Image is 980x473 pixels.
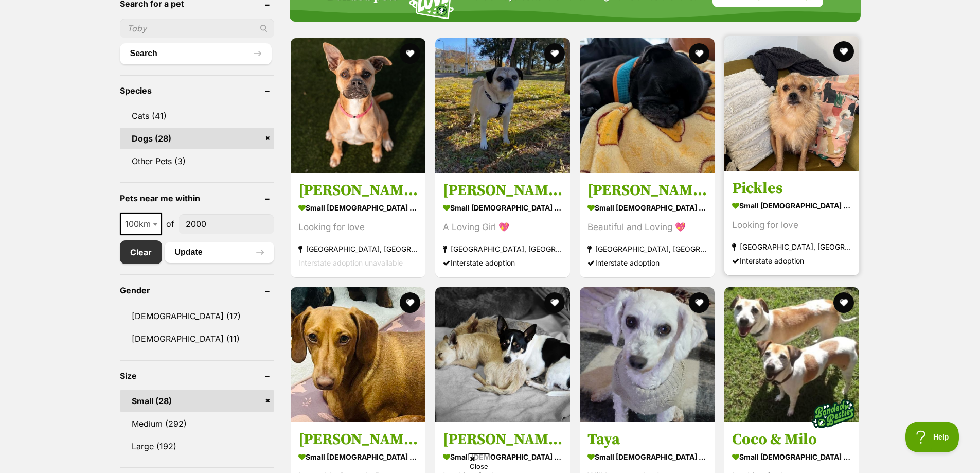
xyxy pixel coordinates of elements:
[298,430,418,449] h3: [PERSON_NAME]
[120,240,162,264] a: Clear
[724,171,859,275] a: Pickles small [DEMOGRAPHIC_DATA] Dog Looking for love [GEOGRAPHIC_DATA], [GEOGRAPHIC_DATA] Inters...
[587,200,707,215] strong: small [DEMOGRAPHIC_DATA] Dog
[435,287,570,422] img: Buckley - Jack Russell Terrier Dog
[120,286,274,295] header: Gender
[166,218,174,230] span: of
[443,256,562,270] div: Interstate adoption
[732,254,851,268] div: Interstate adoption
[443,449,562,464] strong: small [DEMOGRAPHIC_DATA] Dog
[732,430,851,449] h3: Coco & Milo
[468,453,490,471] span: Close
[732,179,851,198] h3: Pickles
[732,449,851,464] strong: small [DEMOGRAPHIC_DATA] Dog
[544,43,565,64] button: favourite
[808,388,860,440] img: bonded besties
[689,43,709,64] button: favourite
[298,258,403,267] span: Interstate adoption unavailable
[580,287,715,422] img: Taya - Bichon Frise Dog
[400,292,420,313] button: favourite
[165,242,274,262] button: Update
[120,43,272,64] button: Search
[435,38,570,173] img: Cleo - Pug Dog
[905,422,959,452] iframe: Help Scout Beacon - Open
[120,390,274,412] a: Small (28)
[120,128,274,149] a: Dogs (28)
[587,449,707,464] strong: small [DEMOGRAPHIC_DATA] Dog
[580,173,715,277] a: [PERSON_NAME] small [DEMOGRAPHIC_DATA] Dog Beautiful and Loving 💖 [GEOGRAPHIC_DATA], [GEOGRAPHIC_...
[120,305,274,327] a: [DEMOGRAPHIC_DATA] (17)
[120,194,274,203] header: Pets near me within
[298,220,418,234] div: Looking for love
[724,36,859,171] img: Pickles - Shih Tzu Dog
[435,173,570,277] a: [PERSON_NAME] small [DEMOGRAPHIC_DATA] Dog A Loving Girl 💖 [GEOGRAPHIC_DATA], [GEOGRAPHIC_DATA] I...
[298,242,418,256] strong: [GEOGRAPHIC_DATA], [GEOGRAPHIC_DATA]
[689,292,709,313] button: favourite
[291,38,425,173] img: Lola imp 1582 - American Staffordshire Terrier x Pug Dog
[587,181,707,200] h3: [PERSON_NAME]
[120,105,274,127] a: Cats (41)
[120,413,274,434] a: Medium (292)
[298,449,418,464] strong: small [DEMOGRAPHIC_DATA] Dog
[724,287,859,422] img: Coco & Milo - Jack Russell Terrier Dog
[732,218,851,232] div: Looking for love
[544,292,565,313] button: favourite
[834,292,854,313] button: favourite
[120,328,274,349] a: [DEMOGRAPHIC_DATA] (11)
[580,38,715,173] img: Maggie - Pug Dog
[291,173,425,277] a: [PERSON_NAME] imp 1582 small [DEMOGRAPHIC_DATA] Dog Looking for love [GEOGRAPHIC_DATA], [GEOGRAPH...
[291,287,425,422] img: Henry - Dachshund (Smooth Haired) Dog
[400,43,420,64] button: favourite
[443,181,562,200] h3: [PERSON_NAME]
[732,240,851,254] strong: [GEOGRAPHIC_DATA], [GEOGRAPHIC_DATA]
[443,200,562,215] strong: small [DEMOGRAPHIC_DATA] Dog
[732,198,851,213] strong: small [DEMOGRAPHIC_DATA] Dog
[120,371,274,380] header: Size
[834,41,854,62] button: favourite
[298,181,418,200] h3: [PERSON_NAME] imp 1582
[121,217,161,231] span: 100km
[179,214,274,234] input: postcode
[587,430,707,449] h3: Taya
[120,213,162,235] span: 100km
[587,242,707,256] strong: [GEOGRAPHIC_DATA], [GEOGRAPHIC_DATA]
[587,220,707,234] div: Beautiful and Loving 💖
[298,200,418,215] strong: small [DEMOGRAPHIC_DATA] Dog
[120,86,274,95] header: Species
[120,435,274,457] a: Large (192)
[120,150,274,172] a: Other Pets (3)
[443,430,562,449] h3: [PERSON_NAME]
[587,256,707,270] div: Interstate adoption
[443,220,562,234] div: A Loving Girl 💖
[443,242,562,256] strong: [GEOGRAPHIC_DATA], [GEOGRAPHIC_DATA]
[120,19,274,38] input: Toby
